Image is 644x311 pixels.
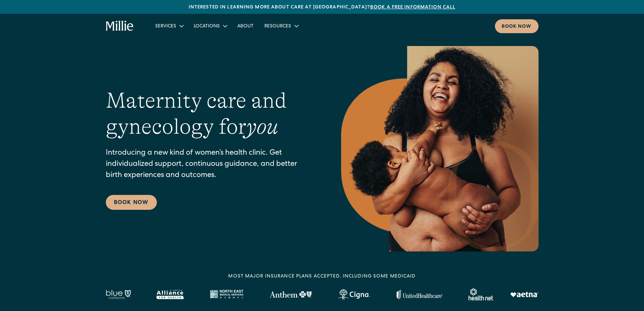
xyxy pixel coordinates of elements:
[264,23,291,30] div: Resources
[510,292,539,297] img: Aetna logo
[157,290,183,299] img: Alameda Alliance logo
[106,21,134,31] a: home
[397,290,443,299] img: United Healthcare logo
[232,20,259,31] a: About
[341,46,539,251] img: Smiling mother with her baby in arms, celebrating body positivity and the nurturing bond of postp...
[246,114,278,139] em: you
[338,289,371,300] img: Cigna logo
[269,291,312,298] img: Anthem Logo
[210,290,243,299] img: North East Medical Services logo
[194,23,220,30] div: Locations
[106,195,157,210] a: Book Now
[188,20,232,31] div: Locations
[106,290,131,299] img: Blue California logo
[502,23,532,30] div: Book now
[469,288,494,301] img: Healthnet logo
[370,5,455,10] a: Book a free information call
[228,273,415,280] div: MOST MAJOR INSURANCE PLANS ACCEPTED, INCLUDING some MEDICAID
[106,148,314,181] p: Introducing a new kind of women’s health clinic. Get individualized support, continuous guidance,...
[150,20,188,31] div: Services
[155,23,176,30] div: Services
[495,19,539,33] a: Book now
[259,20,303,31] div: Resources
[106,88,314,140] h1: Maternity care and gynecology for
